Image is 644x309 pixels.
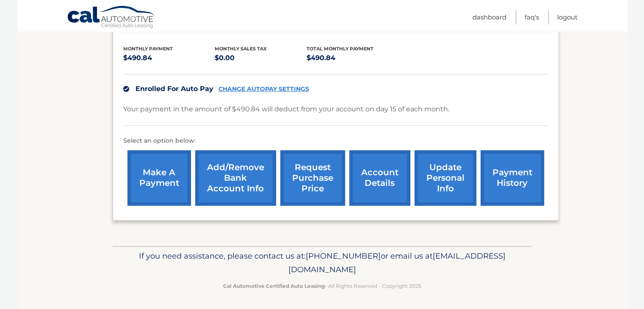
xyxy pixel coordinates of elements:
[223,283,325,289] strong: Cal Automotive Certified Auto Leasing
[123,46,173,52] span: Monthly Payment
[215,52,307,64] p: $0.00
[218,86,309,93] a: CHANGE AUTOPAY SETTINGS
[123,103,449,115] p: Your payment in the amount of $490.84 will deduct from your account on day 15 of each month.
[481,150,544,206] a: payment history
[118,281,526,290] p: - All Rights Reserved - Copyright 2025
[306,251,381,261] span: [PHONE_NUMBER]
[123,52,215,64] p: $490.84
[123,86,129,92] img: check.svg
[135,85,213,93] span: Enrolled For Auto Pay
[127,150,191,206] a: make a payment
[349,150,410,206] a: account details
[415,150,476,206] a: update personal info
[67,6,156,30] a: Cal Automotive
[118,249,526,276] p: If you need assistance, please contact us at: or email us at
[307,52,398,64] p: $490.84
[307,46,373,52] span: Total Monthly Payment
[215,46,267,52] span: Monthly sales Tax
[525,10,539,24] a: FAQ's
[473,10,506,24] a: Dashboard
[195,150,276,206] a: Add/Remove bank account info
[123,136,548,146] p: Select an option below:
[557,10,578,24] a: Logout
[280,150,345,206] a: request purchase price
